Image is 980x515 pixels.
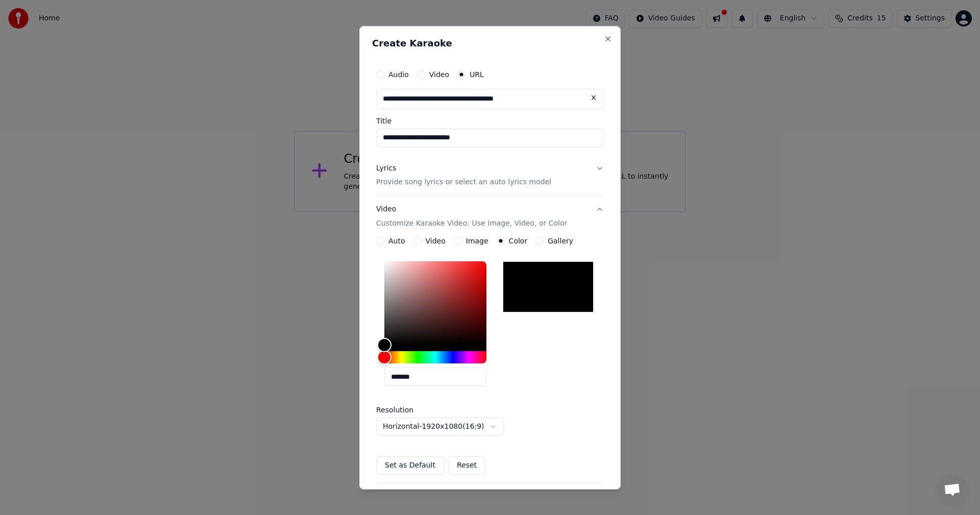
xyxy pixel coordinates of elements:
label: Audio [388,70,409,78]
button: VideoCustomize Karaoke Video: Use Image, Video, or Color [376,196,604,237]
button: Advanced [376,483,604,510]
label: URL [470,70,484,78]
label: Gallery [548,237,573,244]
h2: Create Karaoke [372,38,608,47]
p: Customize Karaoke Video: Use Image, Video, or Color [376,218,567,229]
button: Reset [448,456,485,475]
label: Image [466,237,488,244]
div: Hue [384,351,486,363]
div: Color [384,261,486,345]
button: LyricsProvide song lyrics or select an auto lyrics model [376,155,604,195]
p: Provide song lyrics or select an auto lyrics model [376,177,551,187]
div: VideoCustomize Karaoke Video: Use Image, Video, or Color [376,237,604,483]
div: Video [376,204,567,229]
button: Set as Default [376,456,444,475]
label: Auto [388,237,405,244]
label: Color [509,237,528,244]
div: Lyrics [376,163,396,173]
label: Resolution [376,406,478,413]
label: Video [429,70,449,78]
label: Video [426,237,446,244]
label: Title [376,117,604,124]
